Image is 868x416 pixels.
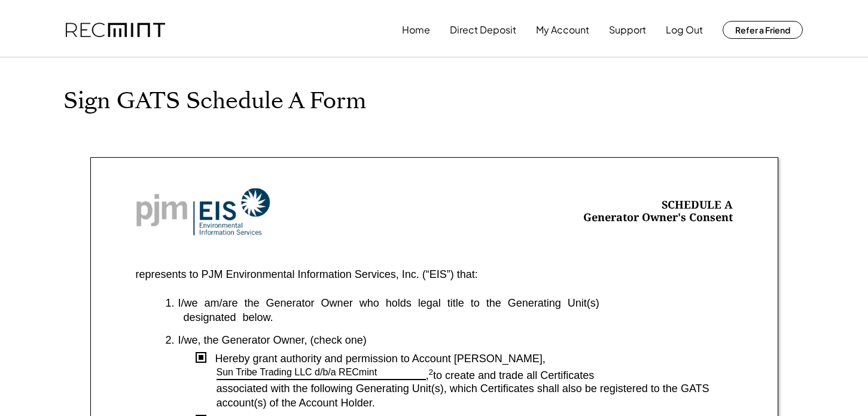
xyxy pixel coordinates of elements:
button: My Account [536,18,589,42]
button: Home [402,18,430,42]
img: Screenshot%202023-10-20%20at%209.53.17%20AM.png [136,188,270,236]
div: to create and trade all Certificates [433,369,732,383]
button: Support [609,18,646,42]
img: recmint-logotype%403x.png [66,23,165,38]
button: Log Out [666,18,703,42]
div: , [426,369,434,383]
button: Refer a Friend [723,21,803,39]
h1: Sign GATS Schedule A Form [63,87,805,115]
div: SCHEDULE A Generator Owner's Consent [583,198,733,225]
div: 1. [166,296,175,310]
div: Hereby grant authority and permission to Account [PERSON_NAME], [206,352,733,366]
div: represents to PJM Environmental Information Services, Inc. (“EIS”) that: [136,268,478,282]
div: I/we, the Generator Owner, (check one) [178,334,733,347]
div: designated below. [166,311,733,325]
div: 2. [166,334,175,347]
div: I/we am/are the Generator Owner who holds legal title to the Generating Unit(s) [178,296,733,310]
sup: 2 [429,368,434,377]
div: associated with the following Generating Unit(s), which Certificates shall also be registered to ... [217,382,733,410]
div: Sun Tribe Trading LLC d/b/a RECmint [217,366,377,379]
button: Direct Deposit [450,18,516,42]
